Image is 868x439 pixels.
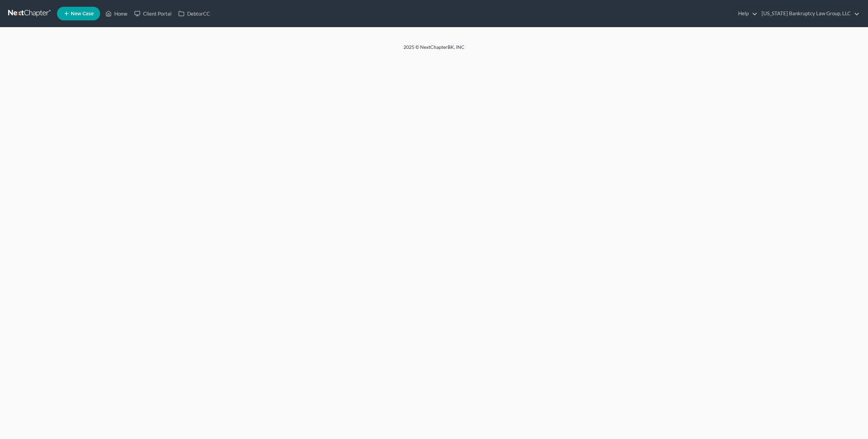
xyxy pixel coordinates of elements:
[102,7,131,20] a: Home
[241,44,627,56] div: 2025 © NextChapterBK, INC
[175,7,213,20] a: DebtorCC
[735,7,757,20] a: Help
[131,7,175,20] a: Client Portal
[57,7,100,20] new-legal-case-button: New Case
[758,7,860,20] a: [US_STATE] Bankruptcy Law Group, LLC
